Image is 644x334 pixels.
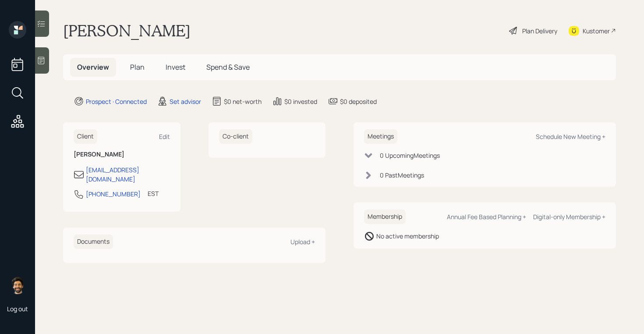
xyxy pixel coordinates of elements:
div: Edit [159,132,170,141]
span: Overview [77,62,109,72]
h6: Meetings [364,129,397,144]
div: $0 deposited [340,97,377,106]
div: 0 Upcoming Meeting s [380,151,440,160]
span: Invest [166,62,185,72]
div: Annual Fee Based Planning + [447,213,526,221]
div: [PHONE_NUMBER] [86,189,141,199]
h1: [PERSON_NAME] [63,21,191,40]
div: Digital-only Membership + [533,213,605,221]
img: eric-schwartz-headshot.png [9,277,26,294]
span: Plan [130,62,145,72]
div: $0 invested [284,97,317,106]
div: Prospect · Connected [86,97,147,106]
div: EST [148,189,159,198]
div: Kustomer [583,26,610,36]
div: Plan Delivery [522,26,557,36]
h6: Membership [364,210,406,224]
span: Spend & Save [206,62,250,72]
h6: Client [74,129,97,144]
div: Upload + [290,238,315,246]
div: [EMAIL_ADDRESS][DOMAIN_NAME] [86,165,170,184]
h6: [PERSON_NAME] [74,151,170,158]
div: No active membership [376,231,439,241]
h6: Co-client [219,129,252,144]
div: $0 net-worth [224,97,262,106]
div: Log out [7,305,28,313]
div: Schedule New Meeting + [536,132,605,141]
div: 0 Past Meeting s [380,171,424,180]
div: Set advisor [170,97,201,106]
h6: Documents [74,235,113,249]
